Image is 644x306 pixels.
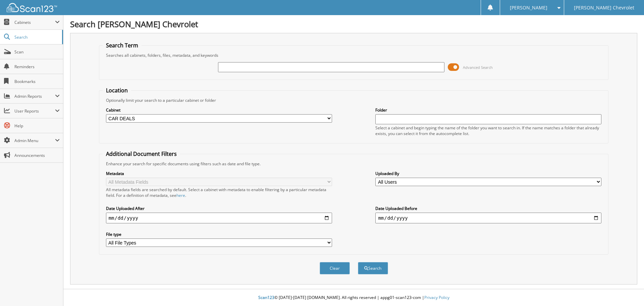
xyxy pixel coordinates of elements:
[103,161,605,167] div: Enhance your search for specific documents using filters such as date and file type.
[103,52,605,58] div: Searches all cabinets, folders, files, metadata, and keywords
[14,19,55,25] span: Cabinets
[103,87,131,94] legend: Location
[14,152,60,158] span: Announcements
[320,262,350,274] button: Clear
[510,6,547,10] span: [PERSON_NAME]
[375,107,601,113] label: Folder
[70,18,637,30] h1: Search [PERSON_NAME] Chevrolet
[63,290,644,306] div: © [DATE]-[DATE] [DOMAIN_NAME]. All rights reserved | appg01-scan123-com |
[14,79,60,84] span: Bookmarks
[424,295,449,300] a: Privacy Policy
[14,64,60,70] span: Reminders
[375,213,601,223] input: end
[103,97,605,103] div: Optionally limit your search to a particular cabinet or folder
[574,6,634,10] span: [PERSON_NAME] Chevrolet
[258,295,274,300] span: Scan123
[176,192,185,198] a: here
[14,138,55,143] span: Admin Menu
[375,125,601,136] div: Select a cabinet and begin typing the name of the folder you want to search in. If the name match...
[14,93,55,99] span: Admin Reports
[106,206,332,211] label: Date Uploaded After
[103,42,142,49] legend: Search Term
[610,274,644,306] iframe: Chat Widget
[14,34,59,40] span: Search
[106,107,332,113] label: Cabinet
[14,49,60,55] span: Scan
[375,171,601,176] label: Uploaded By
[7,3,57,12] img: scan123-logo-white.svg
[106,213,332,223] input: start
[358,262,388,274] button: Search
[106,231,332,237] label: File type
[106,171,332,176] label: Metadata
[103,150,180,158] legend: Additional Document Filters
[463,65,493,70] span: Advanced Search
[14,108,55,114] span: User Reports
[375,206,601,211] label: Date Uploaded Before
[14,123,60,129] span: Help
[106,187,332,198] div: All metadata fields are searched by default. Select a cabinet with metadata to enable filtering b...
